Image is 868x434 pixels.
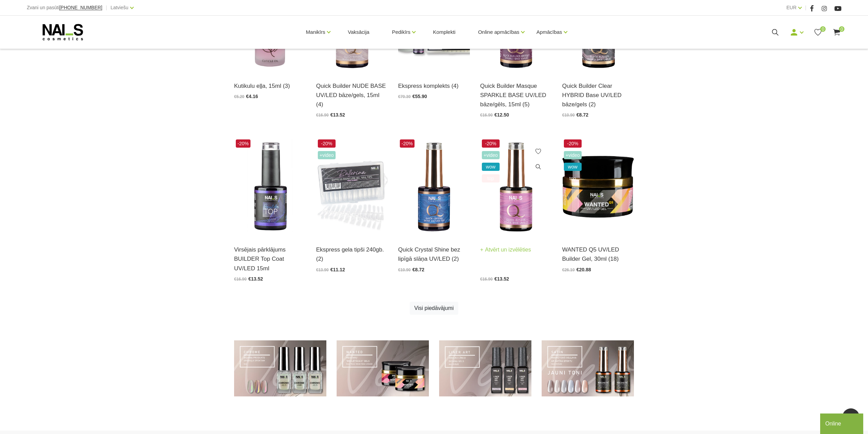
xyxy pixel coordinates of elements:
img: Šī brīža iemīlētākais produkts, kas nepieviļ nevienu meistaru.Perfektas noturības kamuflāžas bāze... [480,138,552,236]
a: [PHONE_NUMBER] [59,5,102,10]
a: Manikīrs [306,18,325,46]
span: -20% [318,139,336,148]
a: Atvērt un izvēlēties [480,245,531,255]
a: Pedikīrs [392,18,410,46]
span: 0 [839,26,844,32]
span: -20% [482,139,500,148]
a: Quick Builder NUDE BASE UV/LED bāze/gels, 15ml (4) [316,81,388,109]
span: €8.72 [577,112,588,118]
span: €13.52 [248,276,263,282]
span: -20% [564,139,582,148]
span: €16.90 [480,113,493,118]
span: top [564,174,582,182]
span: wow [564,163,582,171]
img: Gels WANTED NAILS cosmetics tehniķu komanda ir radījusi gelu, kas ilgi jau ir katra meistara mekl... [562,138,634,236]
span: €16.90 [234,277,247,282]
span: €10.90 [398,268,411,272]
a: 0 [832,28,841,37]
div: Zvani un pasūti [27,3,103,12]
span: €20.88 [577,267,591,272]
span: -20% [400,139,415,148]
a: Virsējais pārklājums BUILDER Top Coat UV/LED 15ml [234,245,306,273]
span: €16.90 [316,113,329,118]
a: Apmācības [537,18,562,46]
a: Visi piedāvājumi [410,302,458,315]
span: €5.20 [234,94,244,99]
span: 0 [820,26,826,32]
span: €13.52 [330,112,345,118]
a: Quick Crystal Shine bez lipīgā slāņa UV/LED (2) [398,245,470,263]
span: €4.16 [246,94,258,99]
a: Vaksācija [342,16,375,49]
img: Ekpress gela tipši pieaudzēšanai 240 gab.Gela nagu pieaudzēšana vēl nekad nav bijusi tik vienkārš... [316,138,388,236]
span: | [805,3,806,12]
span: €8.72 [412,267,424,272]
span: wow [482,163,500,171]
a: EUR [786,3,797,12]
span: €11.12 [330,267,345,272]
span: -20% [236,139,250,148]
span: €26.10 [562,268,575,272]
span: +Video [482,151,500,159]
span: €16.90 [480,277,493,282]
a: Kutikulu eļļa, 15ml (3) [234,81,306,91]
a: 0 [814,28,822,37]
span: +Video [564,151,582,159]
a: Ekspress komplekts (4) [398,81,470,91]
a: WANTED Q5 UV/LED Builder Gel, 30ml (18) [562,245,634,263]
img: Virsējais pārklājums bez lipīgā slāņa un UV zilā pārklājuma. Nodrošina izcilu spīdumu manikīram l... [398,138,470,236]
a: Latviešu [110,3,128,12]
span: €70.30 [398,94,411,99]
span: €12.50 [494,112,509,118]
span: €55.90 [412,94,427,99]
iframe: chat widget [820,412,865,434]
a: Komplekti [428,16,461,49]
span: €13.90 [316,268,329,272]
span: top [482,174,500,182]
span: €10.90 [562,113,575,118]
span: | [106,3,107,12]
span: [PHONE_NUMBER] [59,5,102,10]
a: Ekspress gela tipši 240gb. (2) [316,245,388,263]
a: Online apmācības [478,18,519,46]
a: Quick Builder Clear HYBRID Base UV/LED bāze/gels (2) [562,81,634,109]
span: €13.52 [494,276,509,282]
span: +Video [318,151,336,159]
img: Builder Top virsējais pārklājums bez lipīgā slāņa gellakas/gela pārklājuma izlīdzināšanai un nost... [234,138,306,236]
a: Quick Builder Masque SPARKLE BASE UV/LED bāze/gēls, 15ml (5) [480,81,552,109]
